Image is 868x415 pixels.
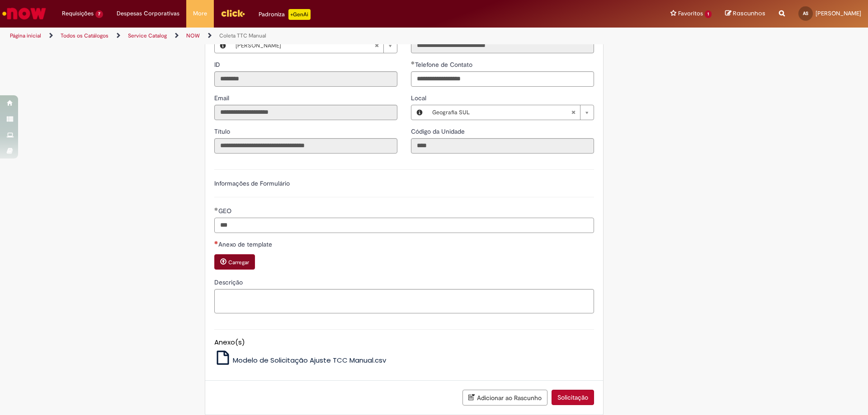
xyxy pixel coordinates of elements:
[214,138,397,154] input: Título
[214,218,594,233] input: GEO
[61,32,108,39] a: Todos os Catálogos
[62,9,94,18] span: Requisições
[803,10,808,16] span: AS
[214,94,231,102] span: Somente leitura - Email
[411,127,467,135] span: Somente leitura - Código da Unidade
[411,138,594,154] input: Código da Unidade
[705,10,712,18] span: 1
[193,9,207,18] span: More
[214,127,232,136] label: Somente leitura - Título
[288,9,311,20] p: +GenAi
[725,9,765,18] a: Rascunhos
[214,61,222,69] span: Somente leitura - ID
[552,390,594,405] button: Solicitação
[214,71,397,87] input: ID
[214,339,594,346] h5: Anexo(s)
[117,9,179,18] span: Despesas Corporativas
[7,28,572,44] ul: Trilhas de página
[462,390,547,406] button: Adicionar ao Rascunho
[214,254,255,270] button: Carregar anexo de Anexo de template Required
[733,9,765,18] span: Rascunhos
[233,355,386,365] span: Modelo de Solicitação Ajuste TCC Manual.csv
[411,71,594,87] input: Telefone de Contato
[214,355,387,365] a: Modelo de Solicitação Ajuste TCC Manual.csv
[10,32,41,39] a: Página inicial
[816,9,861,17] span: [PERSON_NAME]
[370,38,383,53] abbr: Limpar campo Favorecido
[214,93,231,103] label: Somente leitura - Email
[214,278,245,286] span: Descrição
[214,241,218,244] span: Necessários
[1,5,47,23] img: ServiceNow
[214,60,222,69] label: Somente leitura - ID
[214,179,290,187] label: Informações de Formulário
[95,10,103,18] span: 7
[186,32,200,39] a: NOW
[218,207,233,215] span: GEO
[566,105,580,120] abbr: Limpar campo Local
[231,38,397,53] a: [PERSON_NAME]Limpar campo Favorecido
[215,38,231,53] button: Favorecido, Visualizar este registro Ana Leticia Waszak Da Silva
[214,105,397,120] input: Email
[228,259,249,266] small: Carregar
[432,105,571,120] span: Geografia SUL
[411,38,594,53] input: Departamento
[218,240,274,248] span: Anexo de template
[219,32,266,39] a: Coleta TTC Manual
[214,289,594,313] textarea: Descrição
[411,94,428,102] span: Local
[221,6,245,20] img: click_logo_yellow_360x200.png
[415,61,474,69] span: Telefone de Contato
[678,9,703,18] span: Favoritos
[128,32,167,39] a: Service Catalog
[411,61,415,65] span: Obrigatório Preenchido
[411,105,428,120] button: Local, Visualizar este registro Geografia SUL
[428,105,594,120] a: Geografia SULLimpar campo Local
[411,127,467,136] label: Somente leitura - Código da Unidade
[214,207,218,211] span: Obrigatório Preenchido
[236,38,374,53] span: [PERSON_NAME]
[259,9,311,20] div: Padroniza
[214,127,232,135] span: Somente leitura - Título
